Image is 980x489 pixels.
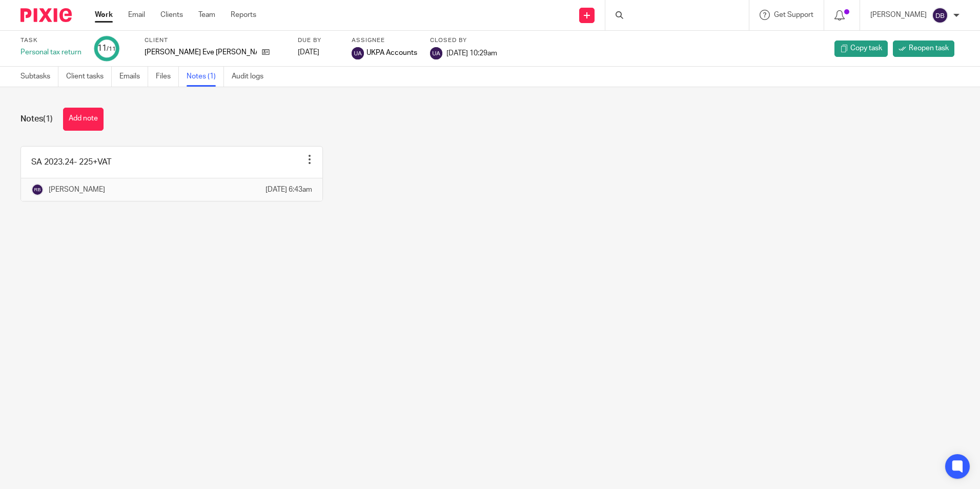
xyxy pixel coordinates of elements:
span: Reopen task [909,43,949,53]
button: Add note [63,108,104,131]
div: Personal tax return [21,47,81,57]
span: UKPA Accounts [366,48,417,58]
span: (1) [43,115,53,123]
label: Client [145,36,285,45]
a: Clients [160,10,183,20]
img: svg%3E [932,7,948,24]
a: Copy task [834,40,888,57]
a: Reopen task [893,40,954,57]
label: Assignee [352,36,417,45]
p: [PERSON_NAME] Eve [PERSON_NAME] [145,47,257,57]
a: Reports [231,10,256,20]
h1: Notes [21,114,53,125]
label: Task [21,36,81,45]
a: Team [198,10,215,20]
img: svg%3E [430,47,442,59]
span: Get Support [774,11,813,18]
label: Due by [298,36,339,45]
a: Subtasks [21,67,58,87]
img: svg%3E [352,47,364,59]
label: Closed by [430,36,497,45]
a: Email [128,10,145,20]
div: [DATE] [298,47,339,57]
p: [PERSON_NAME] [49,185,105,195]
img: Pixie [21,8,72,22]
a: Files [156,67,179,87]
a: Client tasks [66,67,112,87]
span: Copy task [850,43,882,53]
span: [DATE] 10:29am [446,49,497,56]
a: Work [95,10,113,20]
small: /11 [107,46,116,52]
div: 11 [97,43,116,54]
a: Audit logs [232,67,271,87]
a: Notes (1) [187,67,224,87]
p: [DATE] 6:43am [266,185,312,195]
img: svg%3E [31,184,44,196]
p: [PERSON_NAME] [870,10,927,20]
a: Emails [119,67,148,87]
